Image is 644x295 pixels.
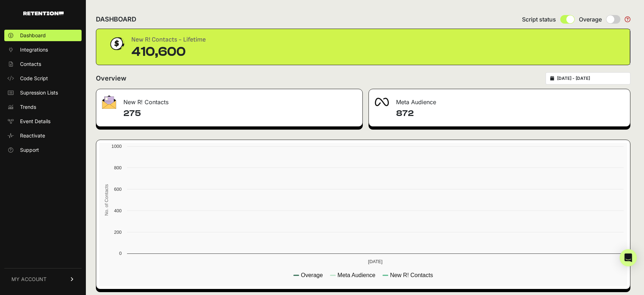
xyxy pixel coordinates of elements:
[4,130,82,141] a: Reactivate
[20,132,45,139] span: Reactivate
[23,11,64,15] img: Retention.com
[104,184,109,216] text: No. of Contacts
[119,251,122,256] text: 0
[11,276,47,283] span: MY ACCOUNT
[396,108,624,119] h4: 872
[131,35,206,45] div: New R! Contacts - Lifetime
[114,187,122,192] text: 600
[301,272,323,278] text: Overage
[20,32,46,39] span: Dashboard
[20,118,50,125] span: Event Details
[114,165,122,170] text: 800
[20,103,36,111] span: Trends
[369,89,630,111] div: Meta Audience
[390,272,433,278] text: New R! Contacts
[102,95,116,109] img: fa-envelope-19ae18322b30453b285274b1b8af3d052b27d846a4fbe8435d1a52b978f639a2.png
[337,272,375,278] text: Meta Audience
[20,61,41,68] span: Contacts
[96,89,362,111] div: New R! Contacts
[4,268,82,290] a: MY ACCOUNT
[4,87,82,98] a: Supression Lists
[522,15,556,24] span: Script status
[123,108,357,119] h4: 275
[4,144,82,156] a: Support
[20,89,58,96] span: Supression Lists
[114,208,122,213] text: 400
[579,15,602,24] span: Overage
[20,75,48,82] span: Code Script
[20,46,48,53] span: Integrations
[375,98,389,106] img: fa-meta-2f981b61bb99beabf952f7030308934f19ce035c18b003e963880cc3fabeebb7.png
[114,229,122,235] text: 200
[4,73,82,84] a: Code Script
[96,14,136,24] h2: DASHBOARD
[131,45,206,59] div: 410,600
[368,259,382,264] text: [DATE]
[20,146,39,154] span: Support
[4,30,82,41] a: Dashboard
[4,58,82,70] a: Contacts
[112,144,122,149] text: 1000
[96,73,126,83] h2: Overview
[4,101,82,113] a: Trends
[620,249,637,266] div: Open Intercom Messenger
[108,35,126,53] img: dollar-coin-05c43ed7efb7bc0c12610022525b4bbbb207c7efeef5aecc26f025e68dcafac9.png
[4,44,82,55] a: Integrations
[4,116,82,127] a: Event Details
